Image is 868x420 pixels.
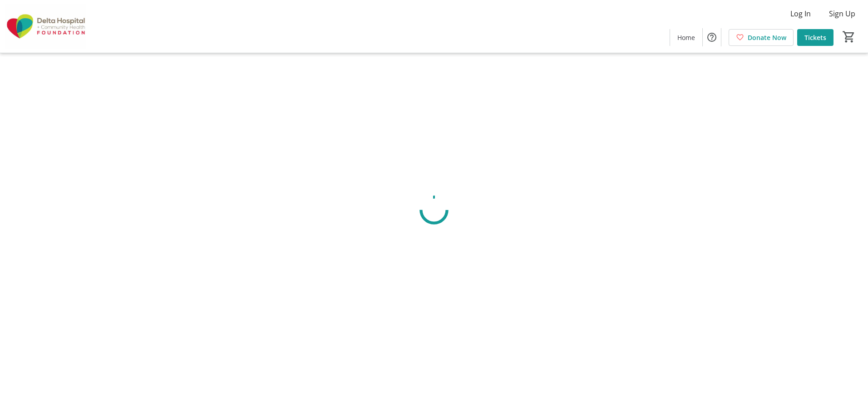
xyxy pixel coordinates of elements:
[822,6,863,21] button: Sign Up
[783,6,818,21] button: Log In
[797,29,833,46] a: Tickets
[790,8,811,19] span: Log In
[703,28,721,46] button: Help
[804,33,826,42] span: Tickets
[670,29,702,46] a: Home
[841,29,857,45] button: Cart
[829,8,855,19] span: Sign Up
[729,29,794,46] a: Donate Now
[5,4,86,49] img: Delta Hospital and Community Health Foundation's Logo
[677,33,695,42] span: Home
[748,33,786,42] span: Donate Now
